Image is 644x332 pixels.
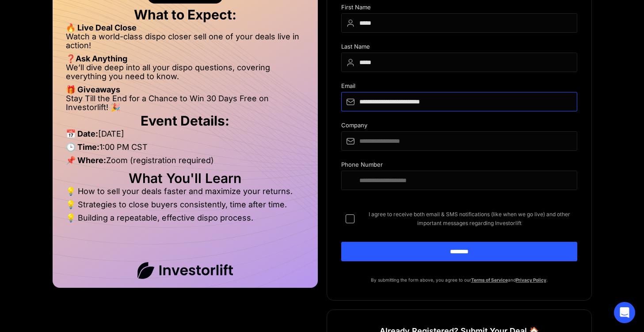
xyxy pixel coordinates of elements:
div: Company [341,122,577,131]
p: By submitting the form above, you agree to our and . [341,275,577,284]
div: Open Intercom Messenger [614,302,635,323]
li: Zoom (registration required) [66,156,305,169]
li: Stay Till the End for a Chance to Win 30 Days Free on Investorlift! 🎉 [66,94,305,112]
strong: 📅 Date: [66,129,98,138]
strong: 🕒 Time: [66,142,99,152]
div: Email [341,83,577,92]
strong: 🎁 Giveaways [66,85,120,94]
a: Privacy Policy [516,277,546,282]
strong: 🔥 Live Deal Close [66,23,137,32]
div: Last Name [341,43,577,53]
form: DIspo Day Main Form [341,4,577,275]
strong: ❓Ask Anything [66,54,127,63]
li: 💡 How to sell your deals faster and maximize your returns. [66,187,305,200]
li: 💡 Building a repeatable, effective dispo process. [66,214,305,222]
span: I agree to receive both email & SMS notifications (like when we go live) and other important mess... [362,210,577,228]
strong: Event Details: [141,113,229,129]
div: First Name [341,4,577,13]
li: Watch a world-class dispo closer sell one of your deals live in action! [66,32,305,54]
strong: 📌 Where: [66,156,106,165]
strong: What to Expect: [134,7,236,23]
div: Phone Number [341,161,577,171]
li: We’ll dive deep into all your dispo questions, covering everything you need to know. [66,63,305,85]
li: 1:00 PM CST [66,143,305,156]
a: Terms of Service [471,277,508,282]
li: 💡 Strategies to close buyers consistently, time after time. [66,200,305,214]
li: [DATE] [66,130,305,143]
h2: What You'll Learn [66,174,305,183]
